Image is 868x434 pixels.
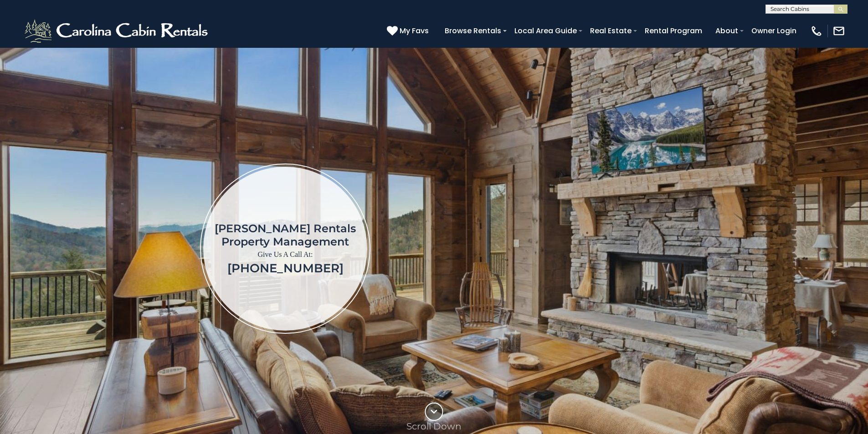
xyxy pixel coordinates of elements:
img: phone-regular-white.png [810,25,823,37]
a: Real Estate [586,23,636,39]
a: Browse Rentals [440,23,506,39]
a: [PHONE_NUMBER] [227,261,344,276]
a: About [711,23,743,39]
h1: [PERSON_NAME] Rentals Property Management [215,222,356,248]
img: White-1-2.png [23,17,212,45]
iframe: New Contact Form [517,75,815,423]
a: Rental Program [640,23,707,39]
a: My Favs [387,25,431,37]
a: Local Area Guide [510,23,581,39]
img: mail-regular-white.png [832,25,845,37]
span: My Favs [400,25,429,36]
p: Give Us A Call At: [215,248,356,261]
p: Scroll Down [406,421,462,432]
a: Owner Login [747,23,801,39]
